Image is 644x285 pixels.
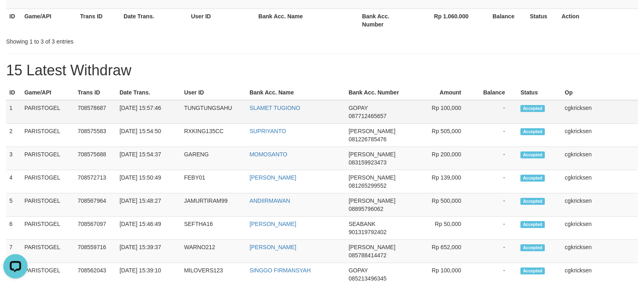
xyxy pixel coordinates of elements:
[473,240,517,263] td: -
[561,124,638,147] td: cgkricksen
[74,193,116,217] td: 708567964
[561,217,638,240] td: cgkricksen
[359,9,414,32] th: Bank Acc. Number
[21,85,74,100] th: Game/API
[3,3,28,28] button: Open LiveChat chat widget
[410,100,473,124] td: Rp 100,000
[473,124,517,147] td: -
[250,174,296,181] a: [PERSON_NAME]
[74,100,116,124] td: 708578687
[181,147,246,170] td: GARENG
[6,34,262,46] div: Showing 1 to 3 of 3 entries
[120,9,188,32] th: Date Trans.
[246,85,346,100] th: Bank Acc. Name
[74,170,116,193] td: 708572713
[348,128,395,134] span: [PERSON_NAME]
[116,147,181,170] td: [DATE] 15:54:37
[348,113,386,119] span: Copy 087712465657 to clipboard
[6,62,638,79] h1: 15 Latest Withdraw
[348,221,375,227] span: SEABANK
[181,193,246,217] td: JAMURTIRAM99
[250,221,296,227] a: [PERSON_NAME]
[410,193,473,217] td: Rp 500,000
[348,136,386,142] span: Copy 081226785476 to clipboard
[410,170,473,193] td: Rp 139,000
[348,174,395,181] span: [PERSON_NAME]
[116,85,181,100] th: Date Trans.
[558,9,638,32] th: Action
[410,85,473,100] th: Amount
[520,267,545,274] span: Accepted
[6,240,21,263] td: 7
[561,147,638,170] td: cgkricksen
[348,182,386,189] span: Copy 081265299552 to clipboard
[21,124,74,147] td: PARISTOGEL
[6,170,21,193] td: 4
[181,240,246,263] td: WARNO212
[348,206,383,212] span: Copy 08895796062 to clipboard
[520,198,545,205] span: Accepted
[250,105,300,111] a: SLAMET TUGIONO
[520,244,545,251] span: Accepted
[181,170,246,193] td: FEBY01
[473,147,517,170] td: -
[561,170,638,193] td: cgkricksen
[348,275,386,282] span: Copy 085213496345 to clipboard
[6,217,21,240] td: 6
[21,240,74,263] td: PARISTOGEL
[21,147,74,170] td: PARISTOGEL
[74,240,116,263] td: 708559716
[348,244,395,250] span: [PERSON_NAME]
[473,85,517,100] th: Balance
[561,85,638,100] th: Op
[410,240,473,263] td: Rp 652,000
[520,221,545,228] span: Accepted
[250,128,286,134] a: SUPRIYANTO
[250,267,311,274] a: SINGGO FIRMANSYAH
[348,159,386,166] span: Copy 083159923473 to clipboard
[348,105,368,111] span: GOPAY
[520,105,545,112] span: Accepted
[6,147,21,170] td: 3
[410,124,473,147] td: Rp 505,000
[473,217,517,240] td: -
[21,170,74,193] td: PARISTOGEL
[181,85,246,100] th: User ID
[116,217,181,240] td: [DATE] 15:46:49
[74,217,116,240] td: 708567097
[250,197,290,204] a: ANDIIRMAWAN
[21,217,74,240] td: PARISTOGEL
[473,170,517,193] td: -
[517,85,561,100] th: Status
[520,151,545,158] span: Accepted
[527,9,558,32] th: Status
[348,151,395,158] span: [PERSON_NAME]
[348,252,386,259] span: Copy 085788414472 to clipboard
[348,229,386,235] span: Copy 901319792402 to clipboard
[345,85,410,100] th: Bank Acc. Number
[74,147,116,170] td: 708575688
[6,9,21,32] th: ID
[21,9,77,32] th: Game/API
[250,151,287,158] a: MOMOSANTO
[188,9,255,32] th: User ID
[410,147,473,170] td: Rp 200,000
[561,193,638,217] td: cgkricksen
[116,240,181,263] td: [DATE] 15:39:37
[181,100,246,124] td: TUNGTUNGSAHU
[414,9,481,32] th: Rp 1.060.000
[77,9,120,32] th: Trans ID
[6,193,21,217] td: 5
[6,124,21,147] td: 2
[116,100,181,124] td: [DATE] 15:57:46
[181,217,246,240] td: SEFTHA16
[348,267,368,274] span: GOPAY
[481,9,527,32] th: Balance
[116,124,181,147] td: [DATE] 15:54:50
[255,9,359,32] th: Bank Acc. Name
[6,100,21,124] td: 1
[116,193,181,217] td: [DATE] 15:48:27
[473,193,517,217] td: -
[410,217,473,240] td: Rp 50,000
[520,128,545,135] span: Accepted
